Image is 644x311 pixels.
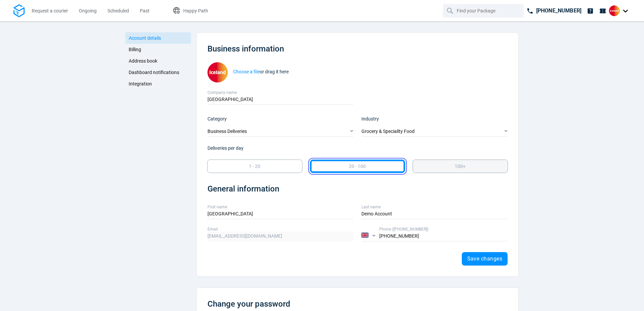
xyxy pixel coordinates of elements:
[207,90,354,96] label: Company name
[467,256,503,262] span: Save changes
[361,204,508,210] label: Last name
[107,8,129,13] span: Scheduled
[140,8,150,13] span: Past
[183,8,208,13] span: Happy Path
[609,5,620,16] img: Client
[129,81,152,87] span: Integration
[207,184,279,194] span: General information
[207,127,354,137] div: Business Deliveries
[129,70,179,75] span: Dashboard notifications
[207,226,354,232] label: Email
[361,233,368,238] img: Country flag
[207,62,228,82] img: User uploaded content
[207,145,508,152] p: Deliveries per day
[129,47,141,52] span: Billing
[125,32,191,44] a: Account details
[233,69,260,74] strong: Choose a file
[125,67,191,78] a: Dashboard notifications
[129,58,157,64] span: Address book
[249,163,260,170] p: 1 - 20
[207,44,284,54] span: Business information
[524,4,584,18] a: [PHONE_NUMBER]
[125,55,191,67] a: Address book
[462,252,508,266] button: Save changes
[129,35,161,41] span: Account details
[207,204,354,210] label: First name
[13,4,25,18] img: Logo
[349,163,366,170] p: 20 - 100
[207,116,227,122] span: Category
[379,226,508,232] label: Phone ([PHONE_NUMBER])
[457,4,511,17] input: Find your Package
[32,8,68,13] span: Request a courier
[233,69,289,74] span: or drag it here
[455,163,465,170] p: 100+
[207,299,290,309] span: Change your password
[536,7,581,15] p: [PHONE_NUMBER]
[361,116,379,122] span: Industry
[361,127,508,137] div: Grocery & Speciality Food
[125,78,191,90] a: Integration
[125,44,191,55] a: Billing
[79,8,97,13] span: Ongoing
